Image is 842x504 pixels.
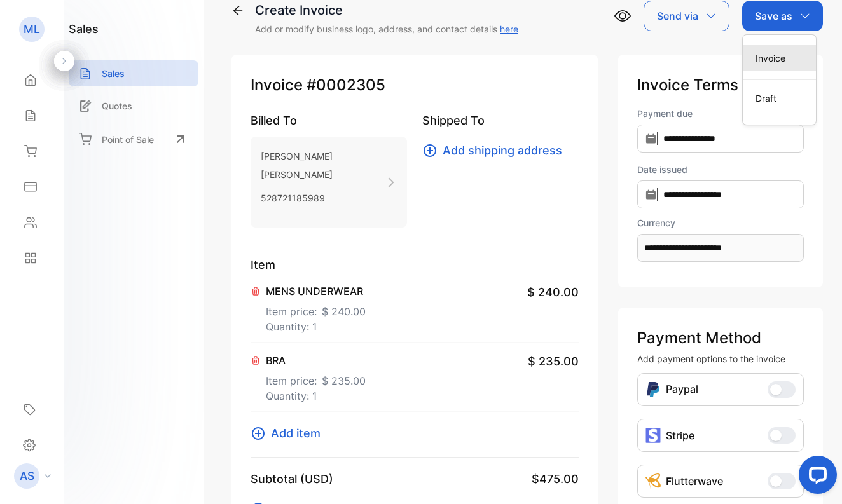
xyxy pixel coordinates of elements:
p: Add or modify business logo, address, and contact details [255,22,518,36]
a: Point of Sale [69,125,198,153]
span: $ 240.00 [322,304,366,319]
p: [PERSON_NAME] [261,147,333,165]
p: Item price: [266,368,366,388]
span: $ 235.00 [322,373,366,388]
span: Add item [271,425,321,442]
p: Subtotal (USD) [251,470,333,487]
p: AS [20,468,34,484]
p: Quotes [102,99,132,112]
p: Add payment options to the invoice [637,352,804,365]
button: Add item [251,425,328,442]
img: Icon [645,473,661,489]
iframe: LiveChat chat widget [789,451,842,504]
label: Date issued [637,163,804,176]
p: Flutterwave [666,473,723,489]
p: Send via [657,8,698,24]
label: Currency [637,216,804,229]
span: #0002305 [307,74,385,97]
span: $475.00 [532,470,579,487]
a: Sales [69,60,198,86]
p: Billed To [251,112,407,129]
span: $ 235.00 [528,353,579,370]
p: Sales [102,67,125,80]
p: Save as [755,8,792,24]
p: 528721185989 [261,189,333,207]
img: Icon [645,381,661,398]
p: Payment Method [637,327,804,350]
a: here [500,24,518,34]
p: Stripe [666,428,694,443]
button: Send via [644,1,729,31]
p: MENS UNDERWEAR [266,283,366,299]
p: BRA [266,353,366,368]
p: Point of Sale [102,133,154,146]
p: Invoice [251,74,579,97]
p: Paypal [666,381,698,398]
p: Quantity: 1 [266,388,366,404]
p: Quantity: 1 [266,319,366,334]
label: Payment due [637,107,804,120]
p: ML [24,21,40,37]
a: Quotes [69,93,198,119]
img: icon [645,428,661,443]
h1: sales [69,20,99,37]
button: Add shipping address [422,142,570,159]
p: Item price: [266,299,366,319]
span: Add shipping address [443,142,562,159]
span: $ 240.00 [527,283,579,301]
div: Create Invoice [255,1,518,20]
div: Draft [743,85,816,111]
div: Invoice [743,45,816,71]
p: Shipped To [422,112,579,129]
button: Save as [742,1,823,31]
p: Item [251,256,579,273]
p: Invoice Terms [637,74,804,97]
p: [PERSON_NAME] [261,165,333,184]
